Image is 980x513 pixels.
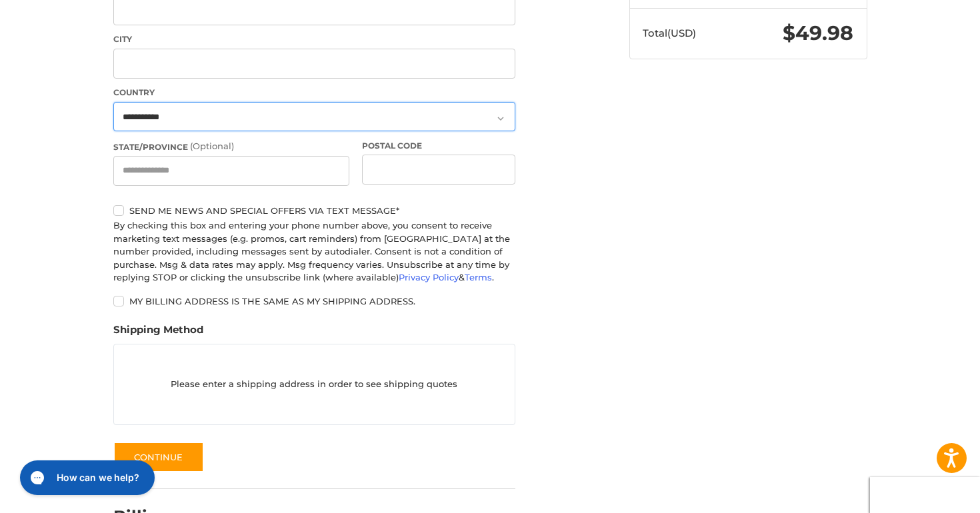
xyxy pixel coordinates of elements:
a: Privacy Policy [399,272,459,282]
p: Please enter a shipping address in order to see shipping quotes [114,372,515,398]
span: $49.98 [783,21,853,45]
label: My billing address is the same as my shipping address. [113,296,515,306]
span: Total (USD) [643,27,696,39]
a: Terms [465,272,492,282]
label: Country [113,87,515,99]
iframe: Gorgias live chat messenger [13,456,159,500]
legend: Shipping Method [113,322,203,344]
div: By checking this box and entering your phone number above, you consent to receive marketing text ... [113,219,515,284]
small: (Optional) [190,141,234,151]
button: Continue [113,442,204,472]
label: State/Province [113,140,349,153]
iframe: Google Customer Reviews [870,477,980,513]
label: City [113,33,515,45]
label: Send me news and special offers via text message* [113,205,515,216]
label: Postal Code [362,140,515,152]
